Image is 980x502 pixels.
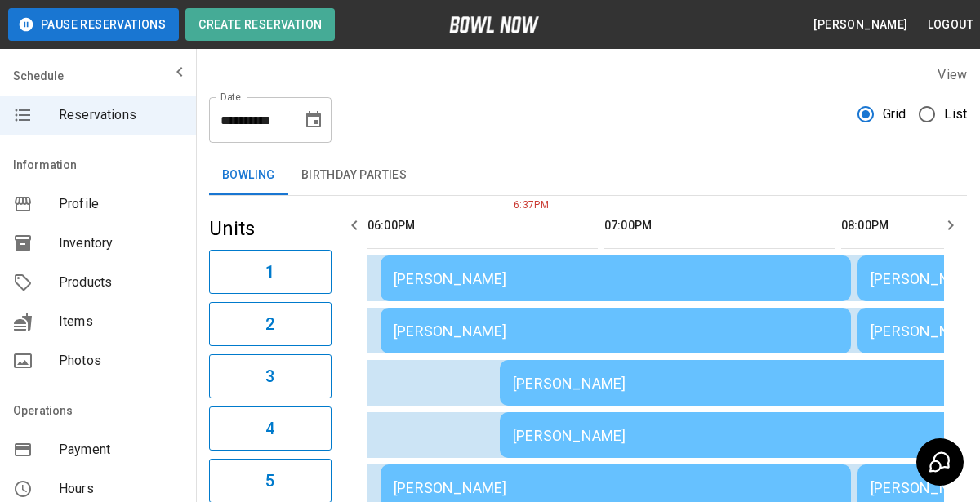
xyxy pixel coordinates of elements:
img: logo [449,16,539,33]
button: 2 [209,302,332,346]
button: Logout [921,10,980,40]
button: Choose date, selected date is Aug 16, 2025 [297,104,330,136]
span: List [944,104,967,124]
h6: 1 [265,259,274,285]
span: Items [59,312,183,331]
button: 4 [209,406,332,451]
button: Birthday Parties [288,156,420,195]
label: View [938,67,967,82]
span: Products [59,273,183,292]
button: 3 [209,354,332,398]
h6: 5 [265,468,274,494]
button: 1 [209,250,332,294]
span: Photos [59,351,183,371]
span: Payment [59,440,183,460]
span: Grid [883,104,906,124]
div: [PERSON_NAME] [394,479,838,496]
div: [PERSON_NAME] [513,375,957,392]
div: [PERSON_NAME] [394,322,838,340]
span: Reservations [59,105,183,125]
button: Create Reservation [185,8,335,41]
button: Bowling [209,156,288,195]
span: 6:37PM [510,198,514,214]
span: Inventory [59,233,183,253]
h6: 4 [265,415,274,442]
span: Hours [59,479,183,499]
button: Pause Reservations [8,8,179,41]
button: [PERSON_NAME] [807,10,914,40]
span: Profile [59,194,183,214]
div: [PERSON_NAME] [513,427,957,444]
div: inventory tabs [209,156,967,195]
h5: Units [209,215,332,242]
h6: 2 [265,311,274,337]
div: [PERSON_NAME] [394,270,838,287]
h6: 3 [265,363,274,389]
